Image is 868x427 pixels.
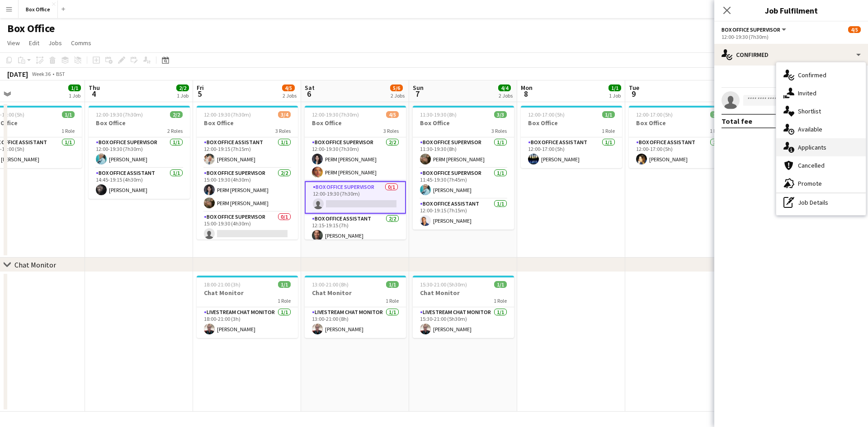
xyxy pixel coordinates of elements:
span: 2/2 [170,111,183,118]
app-card-role: Box Office Supervisor0/115:00-19:30 (4h30m) [197,212,298,243]
span: 11:30-19:30 (8h) [420,111,457,118]
span: Sun [413,84,424,92]
h3: Chat Monitor [413,289,514,297]
div: Job Details [776,193,866,211]
span: Edit [29,39,39,47]
span: 3 Roles [275,127,291,134]
span: 12:00-17:00 (5h) [528,111,565,118]
span: 1 Role [386,297,399,304]
span: 1/1 [386,281,399,288]
a: View [4,37,24,49]
div: Total fee [722,117,752,126]
span: 4/5 [848,26,861,33]
app-card-role: Box Office Assistant1/112:00-19:15 (7h15m)[PERSON_NAME] [413,199,514,230]
app-card-role: Livestream Chat Monitor1/115:30-21:00 (5h30m)[PERSON_NAME] [413,307,514,338]
span: 5/6 [390,84,403,91]
h3: Job Fulfilment [714,5,868,16]
span: Sat [305,84,315,92]
span: Tue [629,84,639,92]
div: 1 Job [69,92,80,99]
span: 3 Roles [383,127,399,134]
span: Week 36 [30,70,52,77]
span: 2 Roles [167,127,183,134]
span: 1 Role [61,127,75,134]
div: Chat Monitor [14,260,56,269]
span: 15:30-21:00 (5h30m) [420,281,467,288]
span: 1/1 [602,111,615,118]
h3: Chat Monitor [305,289,406,297]
span: 1/1 [710,111,723,118]
app-job-card: 12:00-19:30 (7h30m)3/4Box Office3 RolesBox Office Assistant1/112:00-19:15 (7h15m)[PERSON_NAME]Box... [197,106,298,239]
app-card-role: Box Office Assistant1/112:00-17:00 (5h)[PERSON_NAME] [629,137,730,168]
h1: Box Office [7,22,55,35]
span: 4/5 [282,84,295,91]
span: 1/1 [494,281,507,288]
span: 1 Role [494,297,507,304]
span: 3 Roles [491,127,507,134]
span: 1 Role [278,297,291,304]
span: Mon [521,84,533,92]
app-card-role: Box Office Supervisor1/111:45-19:30 (7h45m)[PERSON_NAME] [413,168,514,199]
span: 8 [519,89,533,99]
span: 3/4 [278,111,291,118]
app-card-role: Livestream Chat Monitor1/118:00-21:00 (3h)[PERSON_NAME] [197,307,298,338]
div: Applicants [776,138,866,156]
h3: Box Office [305,119,406,127]
div: Promote [776,174,866,192]
app-card-role: Livestream Chat Monitor1/113:00-21:00 (8h)[PERSON_NAME] [305,307,406,338]
span: 4/5 [386,111,399,118]
button: Box Office Supervisor [722,26,788,33]
app-card-role: Box Office Supervisor0/112:00-19:30 (7h30m) [305,181,406,214]
app-job-card: 12:00-17:00 (5h)1/1Box Office1 RoleBox Office Assistant1/112:00-17:00 (5h)[PERSON_NAME] [629,106,730,168]
div: [DATE] [7,70,28,79]
app-card-role: Box Office Assistant1/114:45-19:15 (4h30m)[PERSON_NAME] [89,168,190,199]
app-job-card: 18:00-21:00 (3h)1/1Chat Monitor1 RoleLivestream Chat Monitor1/118:00-21:00 (3h)[PERSON_NAME] [197,276,298,338]
a: Jobs [45,37,66,49]
div: Shortlist [776,102,866,120]
app-job-card: 13:00-21:00 (8h)1/1Chat Monitor1 RoleLivestream Chat Monitor1/113:00-21:00 (8h)[PERSON_NAME] [305,276,406,338]
span: 4 [87,89,100,99]
div: Cancelled [776,156,866,174]
span: 12:00-19:30 (7h30m) [204,111,251,118]
div: 1 Job [177,92,189,99]
app-card-role: Box Office Assistant1/112:00-17:00 (5h)[PERSON_NAME] [521,137,622,168]
h3: Chat Monitor [197,289,298,297]
span: 12:00-19:30 (7h30m) [96,111,143,118]
span: Fri [197,84,204,92]
span: Box Office Supervisor [722,26,780,33]
h3: Box Office [629,119,730,127]
div: 2 Jobs [391,92,405,99]
h3: Box Office [413,119,514,127]
span: 12:00-17:00 (5h) [636,111,673,118]
a: Comms [67,37,95,49]
app-card-role: Box Office Supervisor2/215:00-19:30 (4h30m)PERM [PERSON_NAME]PERM [PERSON_NAME] [197,168,298,212]
span: 1/1 [278,281,291,288]
div: 2 Jobs [499,92,513,99]
app-job-card: 12:00-17:00 (5h)1/1Box Office1 RoleBox Office Assistant1/112:00-17:00 (5h)[PERSON_NAME] [521,106,622,168]
div: 2 Jobs [283,92,297,99]
span: View [7,39,20,47]
app-card-role: Box Office Supervisor1/112:00-19:30 (7h30m)[PERSON_NAME] [89,137,190,168]
div: Confirmed [714,44,868,66]
app-job-card: 12:00-19:30 (7h30m)2/2Box Office2 RolesBox Office Supervisor1/112:00-19:30 (7h30m)[PERSON_NAME]Bo... [89,106,190,199]
span: 18:00-21:00 (3h) [204,281,241,288]
h3: Box Office [521,119,622,127]
h3: Box Office [89,119,190,127]
span: 1/1 [609,84,621,91]
span: 13:00-21:00 (8h) [312,281,349,288]
app-card-role: Box Office Assistant2/212:15-19:15 (7h)[PERSON_NAME] [305,214,406,258]
span: Comms [71,39,91,47]
span: 1/1 [62,111,75,118]
span: 1 Role [710,127,723,134]
div: 12:00-19:30 (7h30m)4/5Box Office3 RolesBox Office Supervisor2/212:00-19:30 (7h30m)PERM [PERSON_NA... [305,106,406,239]
a: Edit [25,37,43,49]
app-job-card: 11:30-19:30 (8h)3/3Box Office3 RolesBox Office Supervisor1/111:30-19:30 (8h)PERM [PERSON_NAME]Box... [413,106,514,230]
span: Thu [89,84,100,92]
app-job-card: 15:30-21:00 (5h30m)1/1Chat Monitor1 RoleLivestream Chat Monitor1/115:30-21:00 (5h30m)[PERSON_NAME] [413,276,514,338]
h3: Box Office [197,119,298,127]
